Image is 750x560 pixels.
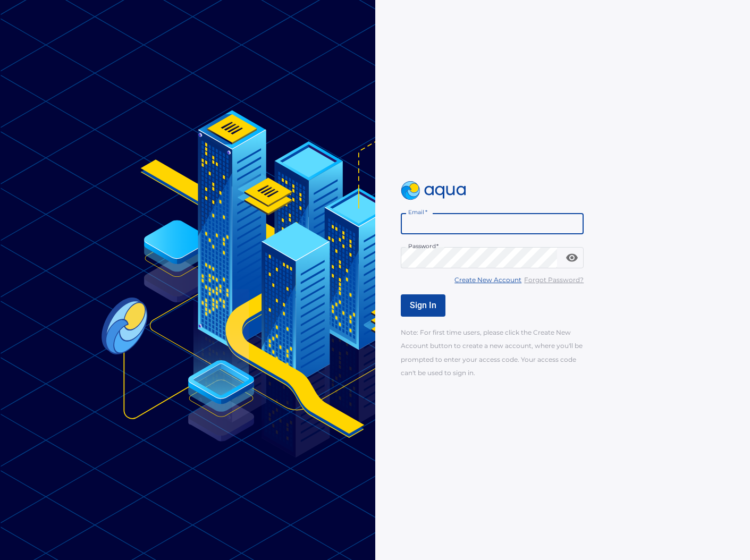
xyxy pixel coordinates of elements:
label: Password [408,242,439,250]
button: Sign In [401,294,445,317]
u: Create New Account [454,276,521,284]
span: Sign In [410,300,436,310]
label: Email [408,208,427,216]
img: logo [401,181,467,200]
span: Note: For first time users, please click the Create New Account button to create a new account, w... [401,328,583,376]
u: Forgot Password? [524,276,584,284]
button: toggle password visibility [561,247,583,268]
